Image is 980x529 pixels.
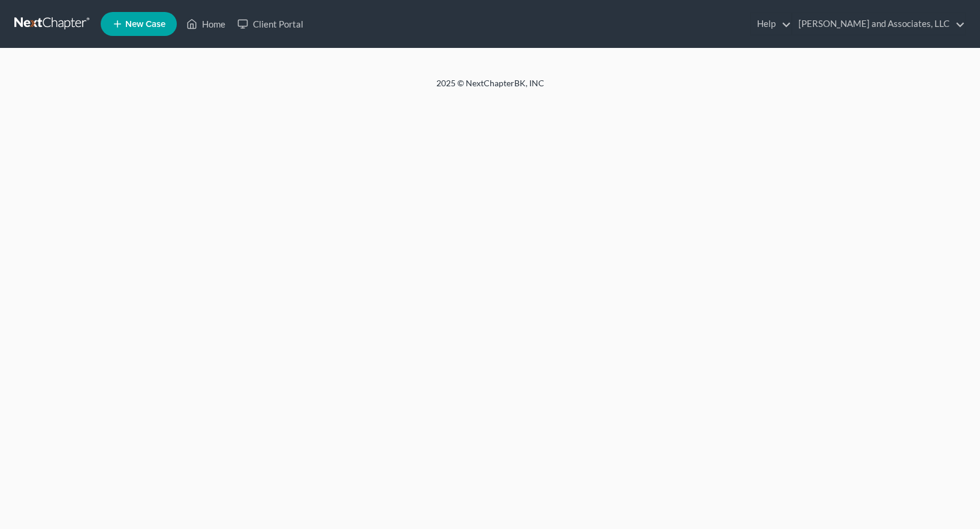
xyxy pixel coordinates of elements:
a: Home [180,13,231,35]
a: [PERSON_NAME] and Associates, LLC [792,13,965,35]
a: Help [751,13,791,35]
div: 2025 © NextChapterBK, INC [149,77,832,99]
new-legal-case-button: New Case [101,12,177,36]
a: Client Portal [231,13,309,35]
